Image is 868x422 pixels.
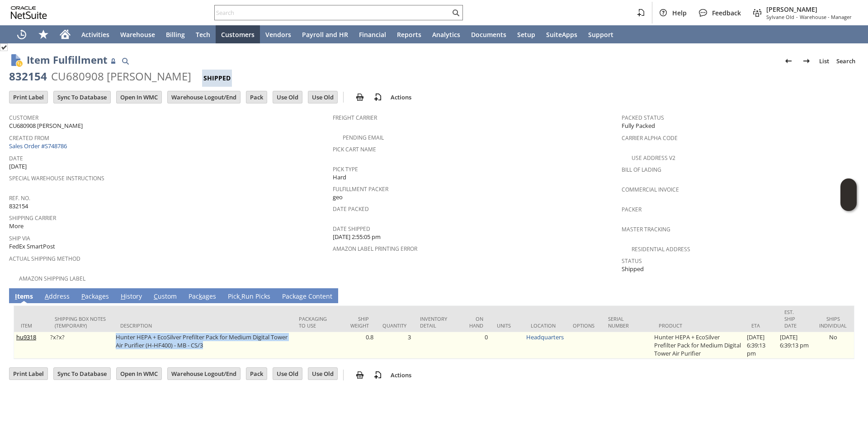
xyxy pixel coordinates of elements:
input: Use Old [308,368,337,380]
input: Pack [246,91,267,103]
span: geo [333,193,343,202]
span: Customers [221,30,255,39]
img: Previous [783,56,794,66]
div: Ships Individual [819,315,847,329]
span: More [9,222,24,230]
a: Use Address V2 [632,154,675,162]
a: Custom [151,292,179,302]
a: Items [13,292,35,302]
span: Billing [166,30,185,39]
img: add-record.svg [373,92,383,103]
span: Warehouse [120,30,155,39]
span: FedEx SmartPost [9,242,55,251]
div: Location [531,322,559,329]
span: k [199,292,202,300]
td: 0.8 [340,332,376,359]
a: Freight Carrier [333,114,377,122]
div: On Hand [467,315,484,329]
td: Hunter HEPA + EcoSilver Prefilter Pack for Medium Digital Tower Air Purifier (H-HF400) - MB - CS/3 [113,332,292,359]
span: Feedback [712,9,741,17]
input: Open In WMC [117,91,161,103]
div: Item [21,322,41,329]
a: Special Warehouse Instructions [9,174,104,182]
span: P [81,292,85,300]
span: SuiteApps [546,30,577,39]
a: hu9318 [16,333,36,341]
span: Analytics [432,30,460,39]
span: Sylvane Old [766,14,794,20]
a: Package Content [280,292,335,302]
input: Use Old [273,368,302,380]
span: C [154,292,158,300]
svg: Home [60,29,71,40]
input: Use Old [273,91,302,103]
span: I [15,292,17,300]
svg: Shortcuts [38,29,49,40]
span: Documents [471,30,506,39]
input: Use Old [308,91,337,103]
a: Activities [76,25,115,43]
img: Locked [111,58,115,64]
svg: logo [11,6,47,19]
h1: Item Fulfillment [27,52,108,67]
div: Description [120,322,285,329]
div: Est. Ship Date [784,309,806,329]
div: Product [659,322,738,329]
div: Shipping Box Notes (Temporary) [55,315,107,329]
a: Home [54,25,76,43]
span: Warehouse - Manager [800,14,852,20]
a: List [816,54,833,68]
a: Packed Status [622,114,664,122]
input: Pack [246,368,267,380]
td: ?x?x? [48,332,113,359]
div: Inventory Detail [420,315,453,329]
img: add-record.svg [373,370,383,380]
span: 832154 [9,202,28,211]
a: Commercial Invoice [622,186,679,193]
div: Serial Number [608,315,645,329]
a: Pick Type [333,165,358,173]
a: Shipping Carrier [9,214,56,222]
a: Status [622,257,642,265]
a: Amazon Label Printing Error [333,245,417,253]
a: Fulfillment Packer [333,185,388,193]
a: Address [42,292,72,302]
span: H [121,292,125,300]
a: Date Packed [333,205,369,213]
a: Date Shipped [333,225,370,233]
a: Pending Email [343,134,384,141]
span: - [796,14,798,20]
input: Sync To Database [54,368,110,380]
td: [DATE] 6:39:13 pm [778,332,812,359]
a: Ref. No. [9,194,30,202]
a: Actual Shipping Method [9,255,80,263]
div: ETA [751,322,770,329]
a: Amazon Shipping Label [19,275,85,282]
span: [PERSON_NAME] [766,5,852,14]
a: Packer [622,206,642,213]
a: Analytics [427,25,466,43]
span: [DATE] 2:55:05 pm [333,233,381,241]
div: Packaging to Use [299,315,333,329]
div: Units [497,322,517,329]
div: 832154 [9,69,47,84]
a: Unrolled view on [843,290,854,301]
a: Created From [9,134,49,142]
div: Quantity [382,322,406,329]
a: Customer [9,114,38,122]
a: Date [9,155,23,162]
a: Actions [387,371,415,379]
span: Activities [81,30,109,39]
input: Print Label [9,368,47,380]
span: Vendors [265,30,291,39]
img: Next [801,56,812,66]
span: Oracle Guided Learning Widget. To move around, please hold and drag [840,195,857,211]
img: print.svg [354,92,365,103]
iframe: Click here to launch Oracle Guided Learning Help Panel [840,178,857,211]
div: Ship Weight [346,315,369,329]
input: Search [215,7,450,18]
div: CU680908 [PERSON_NAME] [51,69,191,84]
div: Shortcuts [33,25,54,43]
a: Reports [392,25,427,43]
span: Payroll and HR [302,30,348,39]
